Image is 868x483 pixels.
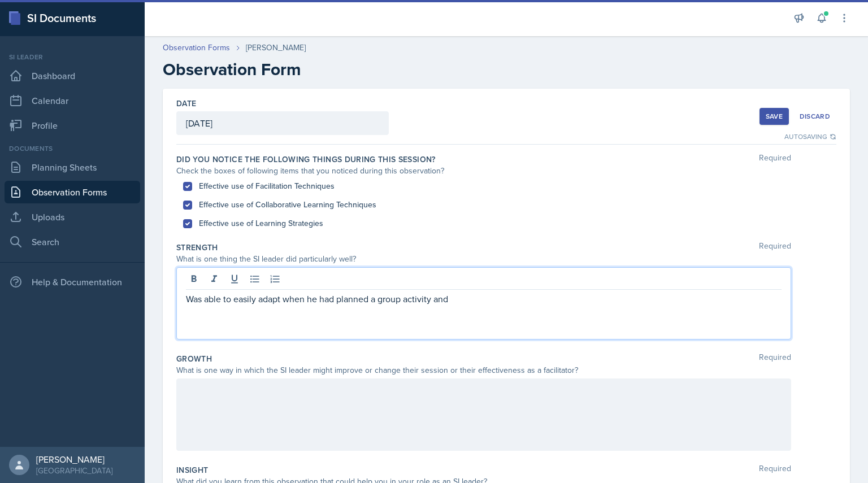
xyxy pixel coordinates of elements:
button: Discard [793,108,836,125]
label: Effective use of Learning Strategies [199,217,323,229]
div: Check the boxes of following items that you noticed during this observation? [176,165,791,177]
div: What is one way in which the SI leader might improve or change their session or their effectivene... [176,364,791,376]
span: Required [759,242,791,253]
div: [PERSON_NAME] [36,454,112,465]
div: Documents [5,143,140,154]
div: Discard [800,112,830,121]
a: Profile [5,114,140,137]
div: Help & Documentation [5,271,140,293]
label: Effective use of Collaborative Learning Techniques [199,199,376,211]
div: Si leader [5,52,140,62]
div: Save [766,112,783,121]
a: Observation Forms [5,181,140,203]
a: Calendar [5,89,140,112]
p: Was able to easily adapt when he had planned a group activity and [186,292,782,306]
button: Save [759,108,789,125]
label: Did you notice the following things during this session? [176,154,436,165]
label: Insight [176,464,208,476]
a: Planning Sheets [5,156,140,179]
a: Search [5,230,140,253]
span: Required [759,154,791,165]
span: Required [759,353,791,364]
div: [GEOGRAPHIC_DATA] [36,465,112,476]
a: Observation Forms [163,42,230,54]
label: Date [176,98,196,109]
div: Autosaving [784,132,836,142]
label: Growth [176,353,212,364]
span: Required [759,464,791,476]
label: Strength [176,242,218,253]
div: What is one thing the SI leader did particularly well? [176,253,791,265]
a: Uploads [5,206,140,228]
label: Effective use of Facilitation Techniques [199,180,335,192]
a: Dashboard [5,64,140,87]
h2: Observation Form [163,59,850,80]
div: [PERSON_NAME] [246,42,306,54]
